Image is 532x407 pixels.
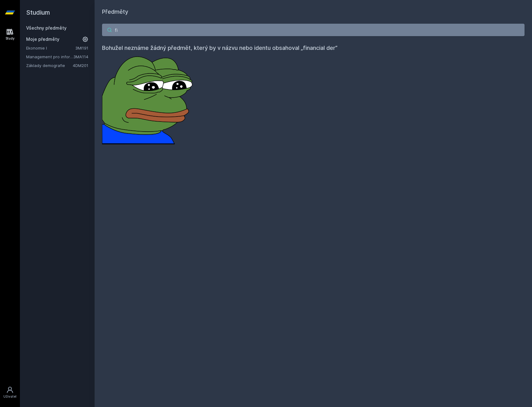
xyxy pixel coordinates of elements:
h4: Bohužel neznáme žádný předmět, který by v názvu nebo identu obsahoval „financial der” [102,44,525,52]
a: 4DM201 [73,63,88,68]
input: Název nebo ident předmětu… [102,24,525,36]
a: Všechny předměty [26,25,67,31]
a: Management pro informatiky a statistiky [26,54,73,60]
a: Základy demografie [26,62,73,69]
a: 3MI191 [75,45,88,50]
img: error_picture.png [102,52,195,144]
h1: Předměty [102,7,525,16]
span: Moje předměty [26,36,59,42]
a: Ekonomie I [26,45,75,51]
a: Study [1,25,19,44]
a: Uživatel [1,383,19,402]
a: 3MA114 [73,54,88,59]
div: Uživatel [3,394,16,399]
div: Study [6,36,15,41]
